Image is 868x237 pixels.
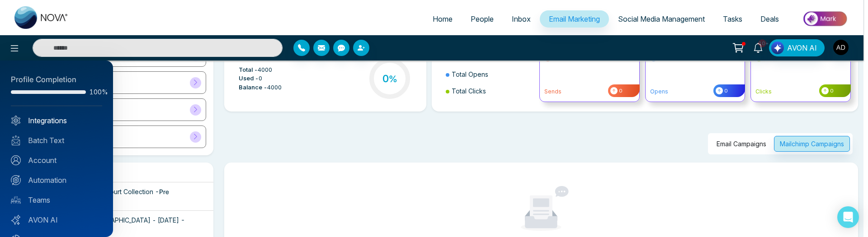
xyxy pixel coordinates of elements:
a: AVON AI [11,214,102,225]
img: batch_text_white.png [11,135,21,145]
img: Integrated.svg [11,116,21,125]
span: 100% [90,89,102,95]
img: Automation.svg [11,175,21,185]
a: Account [11,155,102,166]
a: Batch Text [11,135,102,146]
div: Profile Completion [11,74,102,86]
a: Automation [11,175,102,186]
a: Teams [11,195,102,205]
img: Avon-AI.svg [11,215,21,225]
img: team.svg [11,195,21,205]
img: Account.svg [11,155,21,165]
a: Integrations [11,115,102,126]
div: Open Intercom Messenger [837,206,859,228]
